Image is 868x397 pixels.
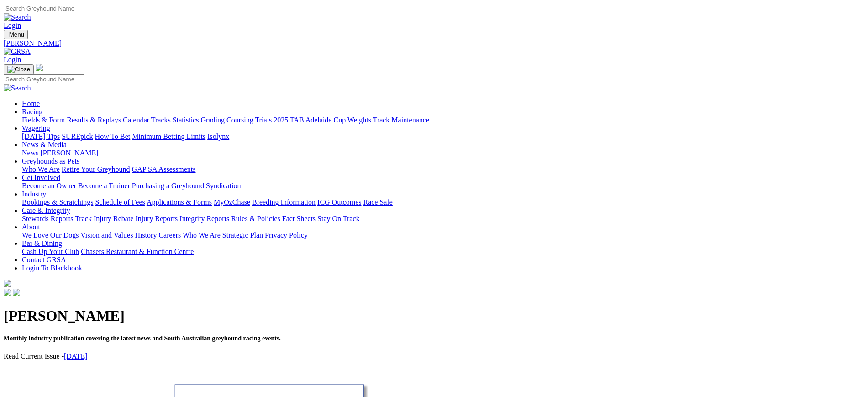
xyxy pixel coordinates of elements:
[22,231,864,239] div: About
[22,248,864,256] div: Bar & Dining
[4,289,11,296] img: facebook.svg
[207,132,229,140] a: Isolynx
[22,248,79,255] a: Cash Up Your Club
[22,231,79,239] a: We Love Our Dogs
[132,182,204,190] a: Purchasing a Greyhound
[132,165,196,173] a: GAP SA Assessments
[40,149,98,157] a: [PERSON_NAME]
[4,74,84,84] input: Search
[363,198,392,206] a: Race Safe
[373,116,429,124] a: Track Maintenance
[22,215,864,223] div: Care & Integrity
[206,182,241,190] a: Syndication
[173,116,199,124] a: Statistics
[22,223,40,231] a: About
[4,4,84,13] input: Search
[132,132,205,140] a: Minimum Betting Limits
[265,231,308,239] a: Privacy Policy
[255,116,272,124] a: Trials
[22,116,65,124] a: Fields & Form
[22,206,70,214] a: Care & Integrity
[226,116,253,124] a: Coursing
[22,108,42,116] a: Racing
[22,124,50,132] a: Wagering
[36,64,43,71] img: logo-grsa-white.png
[22,157,79,165] a: Greyhounds as Pets
[317,215,359,222] a: Stay On Track
[22,256,66,264] a: Contact GRSA
[4,335,281,342] span: Monthly industry publication covering the latest news and South Australian greyhound racing events.
[252,198,316,206] a: Breeding Information
[95,132,131,140] a: How To Bet
[4,307,864,324] h1: [PERSON_NAME]
[22,198,93,206] a: Bookings & Scratchings
[64,352,88,360] a: [DATE]
[62,132,93,140] a: SUREpick
[231,215,280,222] a: Rules & Policies
[7,66,30,73] img: Close
[222,231,263,239] a: Strategic Plan
[22,239,62,247] a: Bar & Dining
[123,116,149,124] a: Calendar
[22,149,864,157] div: News & Media
[22,141,67,148] a: News & Media
[201,116,225,124] a: Grading
[22,198,864,206] div: Industry
[4,48,31,56] img: GRSA
[4,352,864,360] p: Read Current Issue -
[274,116,346,124] a: 2025 TAB Adelaide Cup
[4,21,21,29] a: Login
[135,231,157,239] a: History
[67,116,121,124] a: Results & Replays
[22,215,73,222] a: Stewards Reports
[4,64,34,74] button: Toggle navigation
[183,231,221,239] a: Who We Are
[22,190,46,198] a: Industry
[13,289,20,296] img: twitter.svg
[22,165,60,173] a: Who We Are
[75,215,133,222] a: Track Injury Rebate
[4,30,28,39] button: Toggle navigation
[179,215,229,222] a: Integrity Reports
[151,116,171,124] a: Tracks
[80,231,133,239] a: Vision and Values
[317,198,361,206] a: ICG Outcomes
[22,149,38,157] a: News
[81,248,194,255] a: Chasers Restaurant & Function Centre
[22,132,864,141] div: Wagering
[147,198,212,206] a: Applications & Forms
[22,174,60,181] a: Get Involved
[347,116,371,124] a: Weights
[282,215,316,222] a: Fact Sheets
[9,31,24,38] span: Menu
[62,165,130,173] a: Retire Your Greyhound
[22,116,864,124] div: Racing
[135,215,178,222] a: Injury Reports
[4,56,21,64] a: Login
[4,13,31,21] img: Search
[22,100,40,107] a: Home
[78,182,130,190] a: Become a Trainer
[22,165,864,174] div: Greyhounds as Pets
[95,198,145,206] a: Schedule of Fees
[22,264,82,272] a: Login To Blackbook
[22,132,60,140] a: [DATE] Tips
[4,280,11,287] img: logo-grsa-white.png
[4,39,864,48] a: [PERSON_NAME]
[214,198,250,206] a: MyOzChase
[22,182,76,190] a: Become an Owner
[158,231,181,239] a: Careers
[22,182,864,190] div: Get Involved
[4,84,31,92] img: Search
